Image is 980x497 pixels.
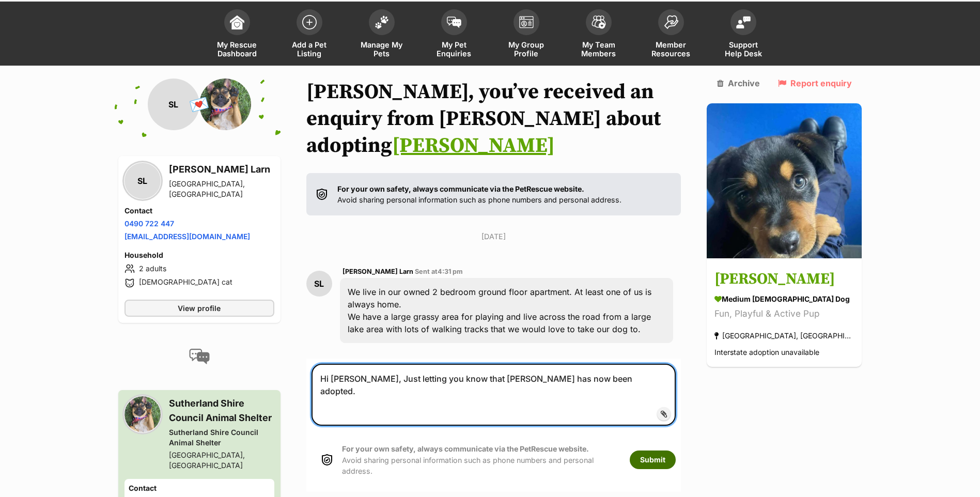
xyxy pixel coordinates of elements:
a: 0490 722 447 [125,219,174,228]
a: [PERSON_NAME] [392,133,555,159]
span: My Rescue Dashboard [214,40,260,58]
a: Member Resources [635,4,707,66]
a: My Pet Enquiries [418,4,490,66]
div: [GEOGRAPHIC_DATA], [GEOGRAPHIC_DATA] [169,179,274,199]
h4: Contact [129,483,270,493]
a: Report enquiry [778,79,852,88]
a: [PERSON_NAME] medium [DEMOGRAPHIC_DATA] Dog Fun, Playful & Active Pup [GEOGRAPHIC_DATA], [GEOGRAP... [707,260,862,367]
span: Member Resources [648,40,694,58]
img: Sutherland Shire Council Animal Shelter profile pic [125,396,161,432]
button: Submit [630,451,676,469]
span: Support Help Desk [720,40,767,58]
strong: For your own safety, always communicate via the PetRescue website. [342,444,589,453]
a: My Group Profile [490,4,563,66]
img: pet-enquiries-icon-7e3ad2cf08bfb03b45e93fb7055b45f3efa6380592205ae92323e6603595dc1f.svg [447,17,461,28]
span: My Pet Enquiries [431,40,477,58]
div: Fun, Playful & Active Pup [714,307,854,321]
a: [EMAIL_ADDRESS][DOMAIN_NAME] [125,232,250,241]
a: My Rescue Dashboard [201,4,273,66]
img: add-pet-listing-icon-0afa8454b4691262ce3f59096e99ab1cd57d4a30225e0717b998d2c9b9846f56.svg [302,15,317,29]
a: Add a Pet Listing [273,4,346,66]
span: Sent at [415,268,463,275]
img: member-resources-icon-8e73f808a243e03378d46382f2149f9095a855e16c252ad45f914b54edf8863c.svg [664,15,678,29]
h3: Sutherland Shire Council Animal Shelter [169,396,274,425]
h1: [PERSON_NAME], you’ve received an enquiry from [PERSON_NAME] about adopting [306,79,681,159]
img: help-desk-icon-fdf02630f3aa405de69fd3d07c3f3aa587a6932b1a1747fa1d2bba05be0121f9.svg [736,16,751,28]
div: We live in our owned 2 bedroom ground floor apartment. At least one of us is always home. We have... [340,278,674,343]
span: My Team Members [575,40,622,58]
img: conversation-icon-4a6f8262b818ee0b60e3300018af0b2d0b884aa5de6e9bcb8d3d4eeb1a70a7c4.svg [189,349,210,364]
img: group-profile-icon-3fa3cf56718a62981997c0bc7e787c4b2cf8bcc04b72c1350f741eb67cf2f40e.svg [519,16,534,28]
img: Maggie [707,103,862,258]
div: medium [DEMOGRAPHIC_DATA] Dog [714,294,854,305]
span: Manage My Pets [359,40,405,58]
a: Support Help Desk [707,4,780,66]
img: Sutherland Shire Council Animal Shelter profile pic [199,79,251,130]
span: 4:31 pm [438,268,463,275]
h3: [PERSON_NAME] Larn [169,162,274,177]
h4: Household [125,250,274,260]
div: SL [306,271,332,297]
img: manage-my-pets-icon-02211641906a0b7f246fdf0571729dbe1e7629f14944591b6c1af311fb30b64b.svg [375,15,389,29]
img: dashboard-icon-eb2f2d2d3e046f16d808141f083e7271f6b2e854fb5c12c21221c1fb7104beca.svg [230,15,244,29]
div: [GEOGRAPHIC_DATA], [GEOGRAPHIC_DATA] [169,450,274,471]
a: Archive [717,79,760,88]
li: [DEMOGRAPHIC_DATA] cat [125,277,274,289]
img: team-members-icon-5396bd8760b3fe7c0b43da4ab00e1e3bb1a5d9ba89233759b79545d2d3fc5d0d.svg [592,15,606,29]
p: Avoid sharing personal information such as phone numbers and personal address. [337,183,621,206]
div: [GEOGRAPHIC_DATA], [GEOGRAPHIC_DATA] [714,329,854,343]
a: My Team Members [563,4,635,66]
a: View profile [125,300,274,317]
span: Add a Pet Listing [286,40,333,58]
a: Manage My Pets [346,4,418,66]
li: 2 adults [125,262,274,275]
span: View profile [178,303,221,314]
strong: For your own safety, always communicate via the PetRescue website. [337,184,584,193]
span: Interstate adoption unavailable [714,348,819,357]
span: My Group Profile [503,40,550,58]
h4: Contact [125,206,274,216]
p: [DATE] [306,231,681,242]
span: [PERSON_NAME] Larn [343,268,413,275]
div: Sutherland Shire Council Animal Shelter [169,427,274,448]
p: Avoid sharing personal information such as phone numbers and personal address. [342,443,619,476]
div: SL [125,163,161,199]
h3: [PERSON_NAME] [714,268,854,291]
span: 💌 [188,94,211,116]
div: SL [148,79,199,130]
